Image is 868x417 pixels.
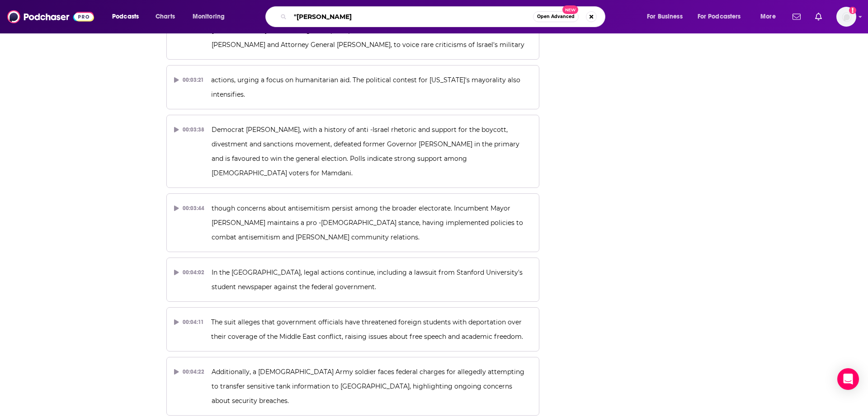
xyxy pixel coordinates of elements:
[174,315,204,329] div: 00:04:11
[641,9,694,24] button: open menu
[212,204,525,241] span: though concerns about antisemitism persist among the broader electorate. Incumbent Mayor [PERSON_...
[186,9,236,24] button: open menu
[174,365,204,379] div: 00:04:22
[112,10,139,23] span: Podcasts
[166,307,539,351] button: 00:04:11The suit alleges that government officials have threatened foreign students with deportat...
[698,10,741,23] span: For Podcasters
[212,126,521,177] span: Democrat [PERSON_NAME], with a history of anti -Israel rhetoric and support for the boycott, dive...
[211,318,524,341] span: The suit alleges that government officials have threatened foreign students with deportation over...
[837,368,859,390] div: Open Intercom Messenger
[274,6,614,27] div: Search podcasts, credits, & more...
[692,9,754,24] button: open menu
[849,7,856,14] svg: Add a profile image
[811,9,826,24] a: Show notifications dropdown
[789,9,804,24] a: Show notifications dropdown
[212,268,524,291] span: In the [GEOGRAPHIC_DATA], legal actions continue, including a lawsuit from Stanford University's ...
[754,9,787,24] button: open menu
[760,10,776,23] span: More
[7,8,94,25] img: Podchaser - Follow, Share and Rate Podcasts
[647,10,683,23] span: For Business
[106,9,151,24] button: open menu
[156,10,175,23] span: Charts
[166,193,539,252] button: 00:03:44though concerns about antisemitism persist among the broader electorate. Incumbent Mayor ...
[211,76,522,98] span: actions, urging a focus on humanitarian aid. The political contest for [US_STATE]'s mayorality al...
[836,7,856,27] img: User Profile
[174,265,204,280] div: 00:04:02
[166,258,539,302] button: 00:04:02In the [GEOGRAPHIC_DATA], legal actions continue, including a lawsuit from Stanford Unive...
[193,10,225,23] span: Monitoring
[150,9,180,24] a: Charts
[174,122,204,137] div: 00:03:38
[537,14,575,19] span: Open Advanced
[212,368,526,405] span: Additionally, a [DEMOGRAPHIC_DATA] Army soldier faces federal charges for allegedly attempting to...
[174,73,204,87] div: 00:03:21
[166,115,539,188] button: 00:03:38Democrat [PERSON_NAME], with a history of anti -Israel rhetoric and support for the boyco...
[562,5,579,14] span: New
[166,65,539,109] button: 00:03:21actions, urging a focus on humanitarian aid. The political contest for [US_STATE]'s mayor...
[836,7,856,27] button: Show profile menu
[166,357,539,416] button: 00:04:22Additionally, a [DEMOGRAPHIC_DATA] Army soldier faces federal charges for allegedly attem...
[836,7,856,27] span: Logged in as FIREPodchaser25
[290,9,533,24] input: Search podcasts, credits, & more...
[174,201,204,216] div: 00:03:44
[533,11,579,22] button: Open AdvancedNew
